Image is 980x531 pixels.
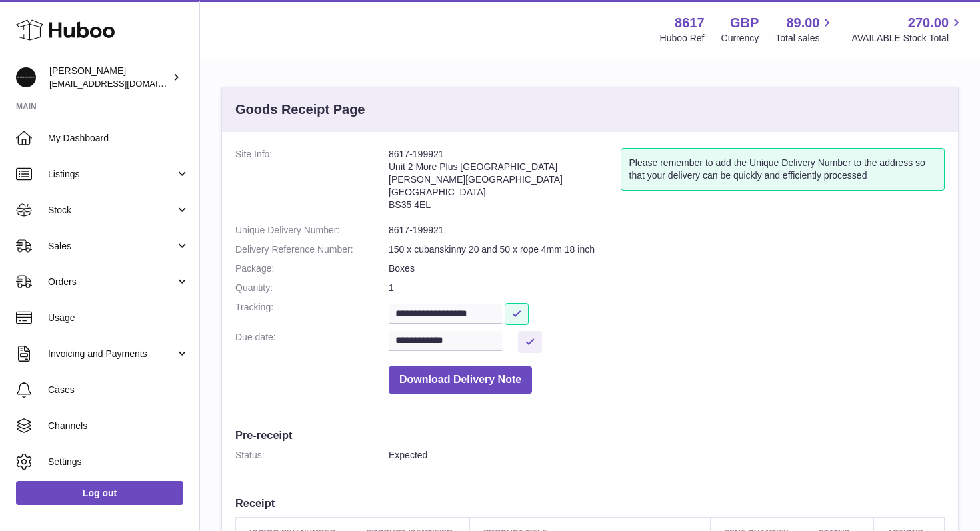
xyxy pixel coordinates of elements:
strong: GBP [730,14,759,32]
dt: Delivery Reference Number: [235,243,389,256]
a: Log out [16,481,183,505]
span: 270.00 [908,14,949,32]
address: 8617-199921 Unit 2 More Plus [GEOGRAPHIC_DATA] [PERSON_NAME][GEOGRAPHIC_DATA] [GEOGRAPHIC_DATA] B... [389,148,621,217]
dd: 1 [389,282,945,294]
button: Download Delivery Note [389,366,532,394]
img: hello@alfredco.com [16,67,36,87]
dt: Site Info: [235,148,389,217]
dd: Expected [389,449,945,462]
span: Settings [48,456,189,468]
h3: Receipt [235,496,945,510]
dd: 8617-199921 [389,224,945,237]
span: Listings [48,168,175,181]
strong: 8617 [675,14,705,32]
span: Sales [48,240,175,253]
span: Usage [48,312,189,324]
span: Invoicing and Payments [48,348,175,360]
div: Currency [721,32,759,45]
dd: Boxes [389,263,945,275]
dt: Package: [235,263,389,275]
dt: Unique Delivery Number: [235,224,389,237]
h3: Goods Receipt Page [235,101,365,119]
span: Channels [48,420,189,432]
span: Cases [48,384,189,396]
a: 270.00 AVAILABLE Stock Total [851,14,964,45]
h3: Pre-receipt [235,428,945,442]
a: 89.00 Total sales [775,14,835,45]
div: [PERSON_NAME] [49,65,169,90]
dt: Quantity: [235,282,389,294]
div: Please remember to add the Unique Delivery Number to the address so that your delivery can be qui... [621,148,945,191]
dd: 150 x cubanskinny 20 and 50 x rope 4mm 18 inch [389,243,945,256]
span: Orders [48,276,175,288]
span: Total sales [775,32,835,45]
dt: Due date: [235,331,389,353]
dt: Status: [235,449,389,462]
span: 89.00 [786,14,819,32]
div: Huboo Ref [660,32,705,45]
span: Stock [48,204,175,217]
span: [EMAIL_ADDRESS][DOMAIN_NAME] [49,78,196,89]
span: My Dashboard [48,132,189,145]
dt: Tracking: [235,301,389,324]
span: AVAILABLE Stock Total [851,32,964,45]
